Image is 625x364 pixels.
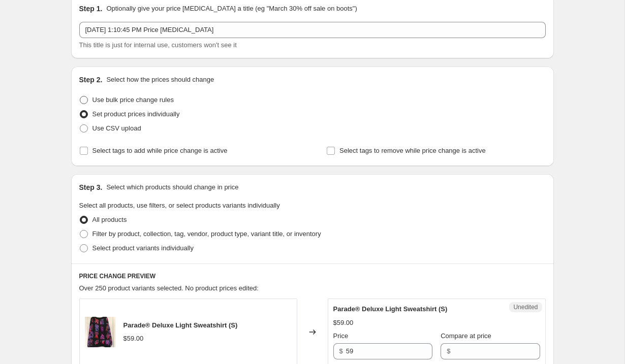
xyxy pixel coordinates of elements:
[92,96,174,104] span: Use bulk price change rules
[92,147,228,154] span: Select tags to add while price change is active
[92,110,180,118] span: Set product prices individually
[513,303,538,311] span: Unedited
[79,284,259,292] span: Over 250 product variants selected. No product prices edited:
[79,41,237,49] span: This title is just for internal use, customers won't see it
[79,75,103,85] h2: Step 2.
[79,22,546,38] input: 30% off holiday sale
[92,230,321,238] span: Filter by product, collection, tag, vendor, product type, variant title, or inventory
[339,347,343,355] span: $
[106,4,357,14] p: Optionally give your price [MEDICAL_DATA] a title (eg "March 30% off sale on boots")
[441,332,491,340] span: Compare at price
[79,202,280,209] span: Select all products, use filters, or select products variants individually
[79,182,103,192] h2: Step 3.
[92,124,141,132] span: Use CSV upload
[123,334,144,344] div: $59.00
[79,4,103,14] h2: Step 1.
[79,272,546,280] h6: PRICE CHANGE PREVIEW
[333,305,448,313] span: Parade® Deluxe Light Sweatshirt (S)
[85,317,115,347] img: parade-deluxe-light-sweatshirt-762177_80x.jpg
[333,318,354,328] div: $59.00
[447,347,450,355] span: $
[92,244,194,252] span: Select product variants individually
[106,182,238,192] p: Select which products should change in price
[339,147,486,154] span: Select tags to remove while price change is active
[333,332,349,340] span: Price
[123,321,238,329] span: Parade® Deluxe Light Sweatshirt (S)
[92,216,127,223] span: All products
[106,75,214,85] p: Select how the prices should change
